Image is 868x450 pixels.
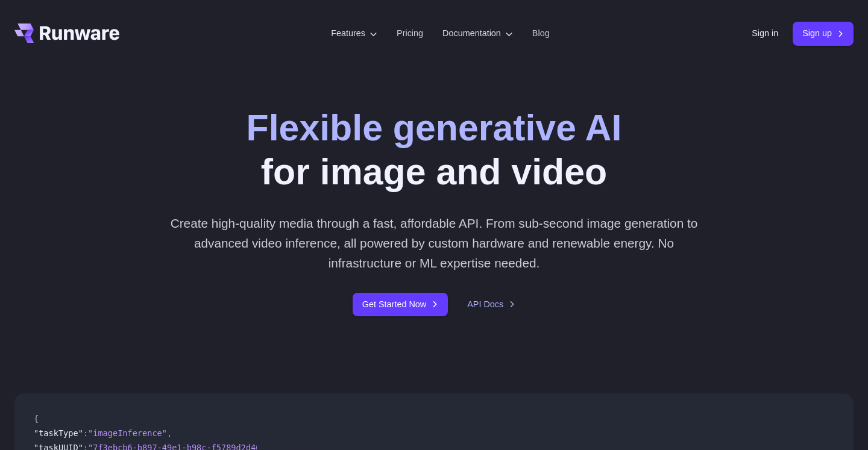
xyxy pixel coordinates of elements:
span: : [83,428,88,438]
span: "imageInference" [88,428,167,438]
a: API Docs [467,298,515,311]
a: Pricing [397,27,423,40]
a: Blog [532,27,550,40]
span: { [34,414,39,423]
p: Create high-quality media through a fast, affordable API. From sub-second image generation to adv... [166,213,703,273]
a: Sign up [793,22,854,45]
a: Go to / [14,23,119,43]
h1: for image and video [247,106,622,194]
label: Documentation [442,27,513,40]
strong: Flexible generative AI [247,107,622,148]
a: Sign in [752,27,778,40]
span: "taskType" [34,428,83,438]
a: Get Started Now [353,293,448,316]
label: Features [331,27,377,40]
span: , [167,428,172,438]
